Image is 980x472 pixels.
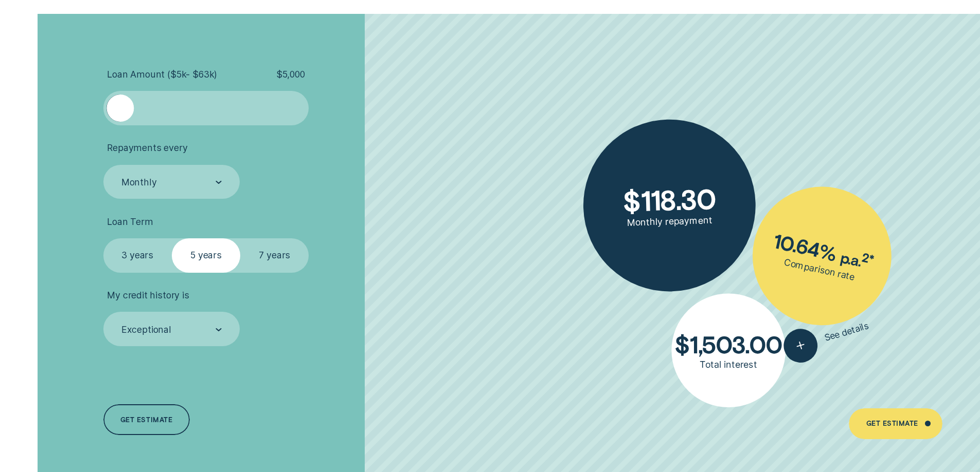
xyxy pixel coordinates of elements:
[103,404,190,435] a: Get estimate
[779,310,873,367] button: See details
[103,238,172,273] label: 3 years
[121,177,157,188] div: Monthly
[240,238,309,273] label: 7 years
[121,324,171,335] div: Exceptional
[107,142,187,154] span: Repayments every
[107,69,217,80] span: Loan Amount ( $5k - $63k )
[107,216,153,228] span: Loan Term
[849,408,942,439] a: Get Estimate
[107,290,189,301] span: My credit history is
[172,238,240,273] label: 5 years
[276,69,305,80] span: $ 5,000
[823,320,870,344] span: See details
